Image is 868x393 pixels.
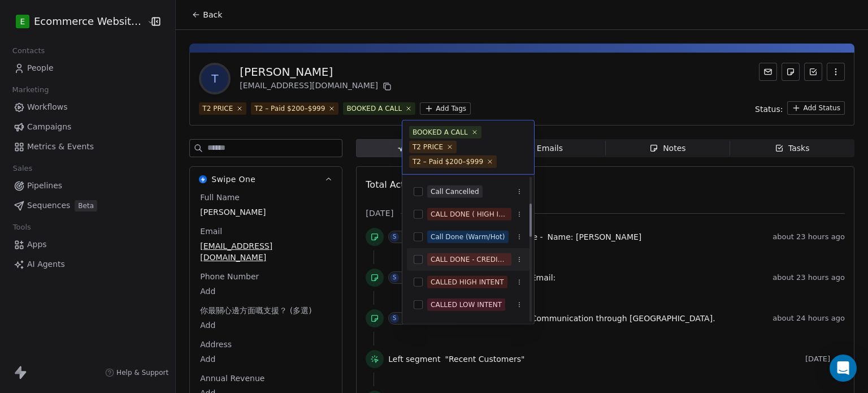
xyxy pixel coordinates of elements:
[431,232,505,242] div: Call Done (Warm/Hot)
[431,209,508,219] div: CALL DONE ( HIGH INTENT )
[431,254,508,265] div: CALL DONE - CREDIT PENDING
[413,127,468,137] div: BOOKED A CALL
[413,157,483,167] div: T2 – Paid $200–$999
[431,300,502,310] div: CALLED LOW INTENT
[431,277,504,287] div: CALLED HIGH INTENT
[431,187,479,197] div: Call Cancelled
[413,142,443,152] div: T2 PRICE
